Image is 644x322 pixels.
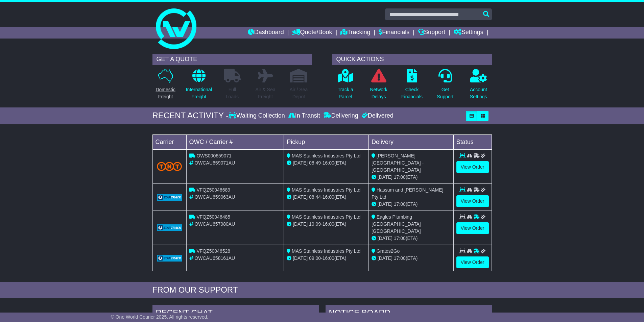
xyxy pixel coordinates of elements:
div: (ETA) [372,235,451,242]
span: Eagles Plumbing [GEOGRAPHIC_DATA] [GEOGRAPHIC_DATA] [372,214,421,234]
span: OWCAU659071AU [194,160,235,166]
a: DomesticFreight [155,69,175,104]
div: (ETA) [372,174,451,181]
div: (ETA) [372,255,451,262]
div: - (ETA) [287,221,366,228]
a: Settings [454,27,483,39]
div: Delivering [322,112,360,120]
span: 09:00 [309,255,321,261]
img: TNT_Domestic.png [157,162,182,171]
span: OWCAU657980AU [194,221,235,227]
span: 16:00 [323,255,334,261]
a: Quote/Book [292,27,332,39]
span: OWCAU658161AU [194,255,235,261]
span: 10:09 [309,221,321,227]
span: 16:00 [323,221,334,227]
span: 17:00 [394,236,406,241]
span: 16:00 [323,160,334,166]
td: Delivery [368,134,453,149]
img: GetCarrierServiceLogo [157,194,182,201]
a: View Order [456,195,489,207]
div: GET A QUOTE [152,54,312,65]
span: 16:00 [323,194,334,200]
a: Financials [379,27,409,39]
span: 17:00 [394,174,406,180]
div: (ETA) [372,201,451,208]
a: Dashboard [248,27,284,39]
span: VFQZ50046689 [196,187,230,193]
a: View Order [456,161,489,173]
p: Full Loads [224,86,241,100]
span: OWCAU659063AU [194,194,235,200]
span: 08:44 [309,194,321,200]
a: CheckFinancials [401,69,423,104]
div: - (ETA) [287,194,366,201]
span: [DATE] [293,160,308,166]
a: GetSupport [436,69,454,104]
span: [DATE] [293,255,308,261]
img: GetCarrierServiceLogo [157,224,182,231]
p: Check Financials [401,86,423,100]
a: NetworkDelays [369,69,387,104]
p: Air & Sea Freight [256,86,276,100]
td: OWC / Carrier # [186,134,284,149]
td: Status [453,134,492,149]
div: FROM OUR SUPPORT [152,285,492,295]
p: Domestic Freight [156,86,175,100]
span: Grates2Go [377,248,400,254]
span: VFQZ50046528 [196,248,230,254]
span: [DATE] [378,255,392,261]
a: Tracking [340,27,370,39]
a: Track aParcel [337,69,354,104]
a: Support [418,27,445,39]
span: OWS000659071 [196,153,232,158]
span: 08:49 [309,160,321,166]
p: Track a Parcel [338,86,353,100]
td: Pickup [284,134,369,149]
div: Waiting Collection [229,112,286,120]
span: Hassum and [PERSON_NAME] Pty Ltd [372,187,444,200]
span: © One World Courier 2025. All rights reserved. [111,314,209,320]
span: 17:00 [394,255,406,261]
span: [DATE] [293,221,308,227]
span: MAS Stainless Industries Pty Ltd [292,214,360,220]
span: [PERSON_NAME][GEOGRAPHIC_DATA] - [GEOGRAPHIC_DATA] [372,153,424,173]
div: - (ETA) [287,255,366,262]
span: MAS Stainless Industries Pty Ltd [292,187,360,193]
td: Carrier [152,134,186,149]
span: VFQZ50046485 [196,214,230,220]
span: [DATE] [378,201,392,207]
span: 17:00 [394,201,406,207]
span: MAS Stainless Industries Pty Ltd [292,153,360,158]
div: RECENT ACTIVITY - [152,111,229,121]
span: [DATE] [378,236,392,241]
div: In Transit [287,112,322,120]
span: MAS Stainless Industries Pty Ltd [292,248,360,254]
p: International Freight [186,86,212,100]
a: AccountSettings [470,69,487,104]
div: Delivered [360,112,393,120]
a: View Order [456,256,489,268]
p: Get Support [437,86,453,100]
div: QUICK ACTIONS [332,54,492,65]
p: Air / Sea Depot [290,86,308,100]
span: [DATE] [293,194,308,200]
p: Network Delays [370,86,387,100]
div: - (ETA) [287,159,366,167]
a: InternationalFreight [186,69,212,104]
a: View Order [456,222,489,234]
span: [DATE] [378,174,392,180]
img: GetCarrierServiceLogo [157,255,182,262]
p: Account Settings [470,86,487,100]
